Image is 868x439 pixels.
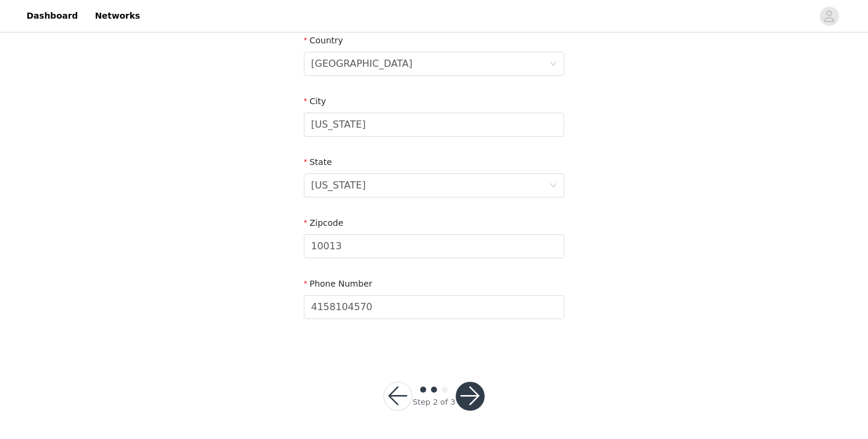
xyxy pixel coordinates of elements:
div: United States [311,52,412,75]
i: icon: down [550,182,557,190]
div: New York [311,174,366,197]
i: icon: down [550,60,557,69]
a: Networks [87,2,147,30]
label: Phone Number [304,279,373,288]
div: avatar [823,7,835,26]
label: Zipcode [304,218,344,228]
div: Step 2 of 3 [412,396,455,408]
a: Dashboard [19,2,85,30]
label: City [304,96,326,106]
label: Country [304,36,343,45]
label: State [304,157,332,167]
